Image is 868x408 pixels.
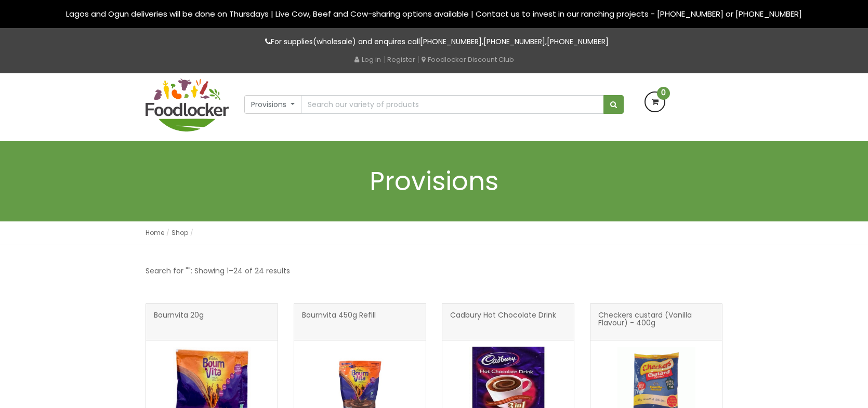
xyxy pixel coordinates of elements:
[450,311,556,332] span: Cadbury Hot Chocolate Drink
[302,311,376,332] span: Bournvita 450g Refill
[66,8,802,19] span: Lagos and Ogun deliveries will be done on Thursdays | Live Cow, Beef and Cow-sharing options avai...
[547,36,609,47] a: [PHONE_NUMBER]
[657,87,670,100] span: 0
[146,167,722,195] h1: Provisions
[146,36,722,48] p: For supplies(wholesale) and enquires call , ,
[146,228,164,237] a: Home
[146,265,290,277] p: Search for "": Showing 1–24 of 24 results
[483,36,545,47] a: [PHONE_NUMBER]
[354,55,381,64] a: Log in
[154,311,204,332] span: Bournvita 20g
[387,55,415,64] a: Register
[146,78,229,131] img: FoodLocker
[420,36,482,47] a: [PHONE_NUMBER]
[172,228,188,237] a: Shop
[244,95,301,114] button: Provisions
[417,54,419,64] span: |
[383,54,385,64] span: |
[422,55,514,64] a: Foodlocker Discount Club
[598,311,714,332] span: Checkers custard (Vanilla Flavour) - 400g
[301,95,604,114] input: Search our variety of products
